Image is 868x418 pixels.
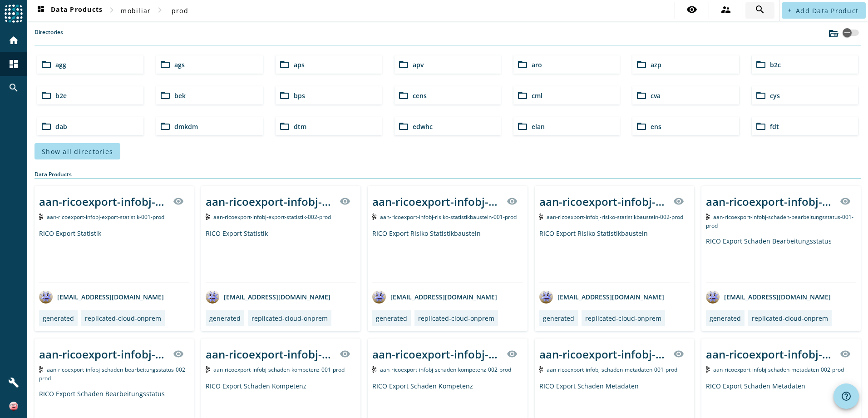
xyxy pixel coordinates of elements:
mat-icon: visibility [173,348,184,359]
span: cml [532,91,542,100]
button: Show all directories [35,143,120,159]
img: Kafka Topic: aan-ricoexport-infobj-schaden-metadaten-002-prod [706,366,710,373]
mat-icon: folder_open [279,59,290,70]
div: generated [543,314,574,323]
span: Kafka Topic: aan-ricoexport-infobj-schaden-metadaten-002-prod [713,366,844,373]
button: mobiliar [117,2,154,19]
div: replicated-cloud-onprem [585,314,661,323]
img: 83f4ce1d17f47f21ebfbce80c7408106 [9,402,18,411]
mat-icon: visibility [673,196,684,207]
span: fdt [770,122,779,131]
span: Kafka Topic: aan-ricoexport-infobj-schaden-bearbeitungsstatus-002-prod [39,366,187,382]
img: avatar [372,290,386,304]
mat-icon: chevron_right [154,5,165,15]
img: Kafka Topic: aan-ricoexport-infobj-risiko-statistikbaustein-001-prod [372,214,376,220]
span: bps [294,91,305,100]
div: Data Products [35,170,861,179]
div: aan-ricoexport-infobj-schaden-kompetenz-002-_stage_ [372,347,501,362]
span: agg [55,60,66,69]
div: generated [710,314,741,323]
mat-icon: folder_open [398,90,409,101]
div: aan-ricoexport-infobj-schaden-kompetenz-001-_stage_ [206,347,334,362]
mat-icon: folder_open [41,121,52,132]
img: Kafka Topic: aan-ricoexport-infobj-schaden-bearbeitungsstatus-001-prod [706,214,710,220]
mat-icon: folder_open [517,121,528,132]
mat-icon: dashboard [35,5,46,16]
mat-icon: folder_open [398,59,409,70]
mat-icon: visibility [507,348,518,359]
mat-icon: chevron_right [106,5,117,15]
span: cva [651,91,661,100]
mat-icon: folder_open [636,90,647,101]
div: generated [376,314,407,323]
div: replicated-cloud-onprem [252,314,328,323]
img: avatar [706,290,720,304]
div: RICO Export Risiko Statistikbaustein [539,229,690,283]
span: cens [413,91,427,100]
span: Show all directories [42,147,113,156]
span: dmkdm [174,122,198,131]
span: Kafka Topic: aan-ricoexport-infobj-export-statistik-001-prod [47,213,164,221]
span: Kafka Topic: aan-ricoexport-infobj-risiko-statistikbaustein-001-prod [380,213,517,221]
img: avatar [39,290,53,304]
div: [EMAIL_ADDRESS][DOMAIN_NAME] [39,290,164,304]
div: RICO Export Risiko Statistikbaustein [372,229,523,283]
mat-icon: add [787,8,792,13]
mat-icon: folder_open [160,90,171,101]
div: RICO Export Statistik [39,229,189,283]
div: [EMAIL_ADDRESS][DOMAIN_NAME] [539,290,664,304]
img: Kafka Topic: aan-ricoexport-infobj-schaden-bearbeitungsstatus-002-prod [39,366,43,373]
mat-icon: home [8,35,19,46]
span: mobiliar [121,6,151,15]
mat-icon: folder_open [755,121,766,132]
mat-icon: search [755,4,765,15]
img: spoud-logo.svg [5,5,23,23]
span: aro [532,60,542,69]
span: cys [770,91,780,100]
mat-icon: visibility [673,348,684,359]
div: aan-ricoexport-infobj-schaden-metadaten-002-_stage_ [706,347,834,362]
button: Data Products [32,2,106,19]
mat-icon: visibility [173,196,184,207]
mat-icon: folder_open [279,121,290,132]
div: RICO Export Schaden Bearbeitungsstatus [706,237,856,283]
img: Kafka Topic: aan-ricoexport-infobj-schaden-metadaten-001-prod [539,366,543,373]
mat-icon: folder_open [279,90,290,101]
mat-icon: folder_open [160,59,171,70]
div: [EMAIL_ADDRESS][DOMAIN_NAME] [706,290,831,304]
div: aan-ricoexport-infobj-schaden-metadaten-001-_stage_ [539,347,668,362]
div: [EMAIL_ADDRESS][DOMAIN_NAME] [372,290,497,304]
img: Kafka Topic: aan-ricoexport-infobj-export-statistik-002-prod [206,214,210,220]
div: generated [43,314,74,323]
span: ags [174,60,185,69]
span: Add Data Product [796,6,858,15]
div: [EMAIL_ADDRESS][DOMAIN_NAME] [206,290,330,304]
span: Kafka Topic: aan-ricoexport-infobj-schaden-kompetenz-002-prod [380,366,511,373]
span: azp [651,60,661,69]
div: replicated-cloud-onprem [85,314,161,323]
mat-icon: folder_open [636,59,647,70]
div: aan-ricoexport-infobj-export-statistik-001-_stage_ [39,194,168,209]
div: replicated-cloud-onprem [752,314,828,323]
span: Kafka Topic: aan-ricoexport-infobj-schaden-metadaten-001-prod [547,366,677,373]
mat-icon: folder_open [755,90,766,101]
div: generated [209,314,241,323]
span: b2e [55,91,67,100]
div: aan-ricoexport-infobj-export-statistik-002-_stage_ [206,194,334,209]
mat-icon: visibility [340,348,350,359]
label: Directories [35,28,63,45]
mat-icon: supervisor_account [720,4,731,15]
img: Kafka Topic: aan-ricoexport-infobj-schaden-kompetenz-002-prod [372,366,376,373]
mat-icon: visibility [686,4,697,15]
div: replicated-cloud-onprem [418,314,494,323]
mat-icon: folder_open [755,59,766,70]
mat-icon: folder_open [160,121,171,132]
button: Add Data Product [782,2,866,19]
mat-icon: build [8,377,19,388]
mat-icon: folder_open [517,59,528,70]
mat-icon: search [8,82,19,93]
mat-icon: visibility [507,196,518,207]
img: avatar [539,290,553,304]
div: aan-ricoexport-infobj-risiko-statistikbaustein-001-_stage_ [372,194,501,209]
mat-icon: folder_open [517,90,528,101]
